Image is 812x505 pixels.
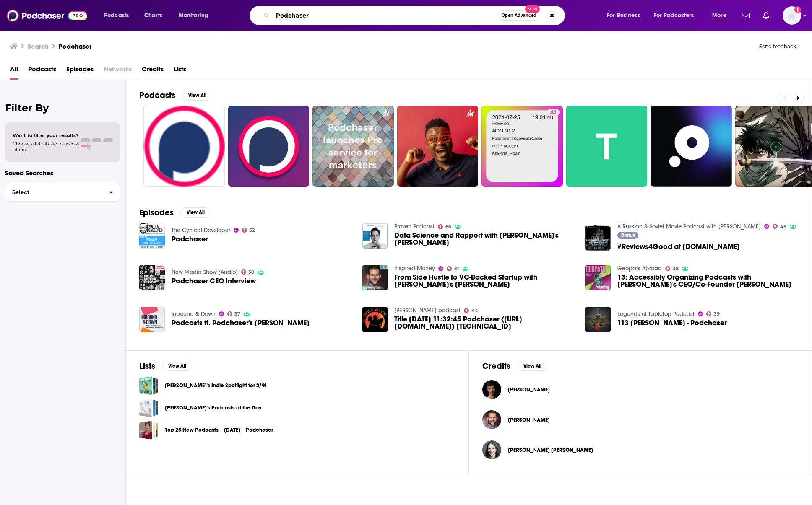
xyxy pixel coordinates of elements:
[760,8,773,23] a: Show notifications dropdown
[394,232,575,246] a: Data Science and Rapport with Podchaser's Heather Kugel
[394,223,435,230] a: Proven Podcast
[617,274,798,288] span: 13: Accessibly Organizing Podcasts with [PERSON_NAME]'s CEO/Co-Founder [PERSON_NAME]
[273,9,498,22] input: Search podcasts, credits, & more...
[139,223,165,249] img: Podchaser
[165,403,261,412] a: [PERSON_NAME]'s Podcasts of the Day
[508,386,550,393] span: [PERSON_NAME]
[585,265,611,290] a: 13: Accessibly Organizing Podcasts with Podchaser's CEO/Co-Founder Bradley Davis
[139,361,192,371] a: ListsView All
[757,43,799,50] button: Send feedback
[165,381,266,390] a: [PERSON_NAME]'s Indie Spotlight for 2/9!
[258,6,573,25] div: Search podcasts, credits, & more...
[482,361,547,371] a: CreditsView All
[227,311,241,316] a: 37
[139,265,165,290] a: Podchaser CEO Interview
[104,62,132,80] span: Networks
[179,10,208,21] span: Monitoring
[182,91,212,101] button: View All
[783,6,801,25] span: Logged in as danikarchmer
[617,243,740,250] span: #Reviews4Good at [DOMAIN_NAME]
[174,62,186,80] a: Lists
[142,62,164,80] span: Credits
[617,311,695,318] a: Legends of Tabletop Podcast
[394,307,461,314] a: Alex testar podcast
[362,307,388,332] img: Title 2024-07-15 11:32:45 Podchaser (https://www.podchaser.com) 44.207.63.178
[172,319,310,326] a: Podcasts ft. Podchaser's Bradley Davis
[617,265,662,272] a: Geopats Abroad
[173,9,219,22] button: open menu
[180,207,211,218] button: View All
[508,386,550,393] a: Cole Raven
[7,8,87,23] a: Podchaser - Follow, Share and Rate Podcasts
[481,106,563,187] a: 44
[617,243,740,250] a: #Reviews4Good at Podchaser.com
[673,267,679,271] span: 38
[482,440,501,459] a: Nicole Kapawa Schuler
[585,225,611,251] img: #Reviews4Good at Podchaser.com
[508,447,593,453] span: [PERSON_NAME] [PERSON_NAME]
[172,311,216,318] a: Inbound & Down
[5,169,120,177] p: Saved Searches
[498,10,540,21] button: Open AdvancedNew
[172,319,310,326] span: Podcasts ft. Podchaser's [PERSON_NAME]
[438,224,451,229] a: 66
[783,6,801,25] img: User Profile
[654,10,694,21] span: For Podcasters
[665,266,679,271] a: 38
[447,266,459,271] a: 51
[517,361,547,371] button: View All
[773,224,786,229] a: 45
[617,274,798,288] a: 13: Accessibly Organizing Podcasts with Podchaser's CEO/Co-Founder Bradley Davis
[394,316,575,330] a: Title 2024-07-15 11:32:45 Podchaser (https://www.podchaser.com) 44.207.63.178
[139,9,167,22] a: Charts
[706,9,737,22] button: open menu
[362,265,388,290] img: From Side Hustle to VC-Backed Startup with Podchaser's Bradley Davis
[139,376,158,395] a: Podchaser's Indie Spotlight for 2/9!
[139,399,158,417] a: Podchaser's Podcasts of the Day
[482,380,501,399] img: Cole Raven
[617,223,761,230] a: A Russian & Soviet Movie Podcast with Ally Pitts
[607,10,640,21] span: For Business
[13,132,79,138] span: Want to filter your results?
[394,265,435,272] a: Inspired Money
[482,407,798,433] button: Bradley DavisBradley Davis
[5,183,120,202] button: Select
[248,270,254,274] span: 50
[508,417,550,423] a: Bradley Davis
[139,207,211,218] a: EpisodesView All
[617,319,727,326] span: 113 [PERSON_NAME] - Podchaser
[585,307,611,332] a: 113 Ben Slinger - Podchaser
[601,9,651,22] button: open menu
[241,269,255,275] a: 50
[28,42,49,50] h3: Search
[10,62,18,80] a: All
[139,307,165,332] img: Podcasts ft. Podchaser's Bradley Davis
[362,223,388,249] a: Data Science and Rapport with Podchaser's Heather Kugel
[165,425,273,435] a: Top 25 New Podcasts – [DATE] – Podchaser
[454,267,459,271] span: 51
[28,62,56,80] a: Podcasts
[482,410,501,429] img: Bradley Davis
[5,189,102,195] span: Select
[714,312,720,316] span: 39
[249,228,255,232] span: 52
[471,309,478,313] span: 44
[482,437,798,464] button: Nicole Kapawa SchulerNicole Kapawa Schuler
[508,447,593,453] a: Nicole Kapawa Schuler
[550,109,556,117] span: 44
[139,421,158,440] a: Top 25 New Podcasts – June 2025 – Podchaser
[98,9,140,22] button: open menu
[66,62,94,80] a: Episodes
[172,277,256,285] a: Podchaser CEO Interview
[139,90,175,101] h2: Podcasts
